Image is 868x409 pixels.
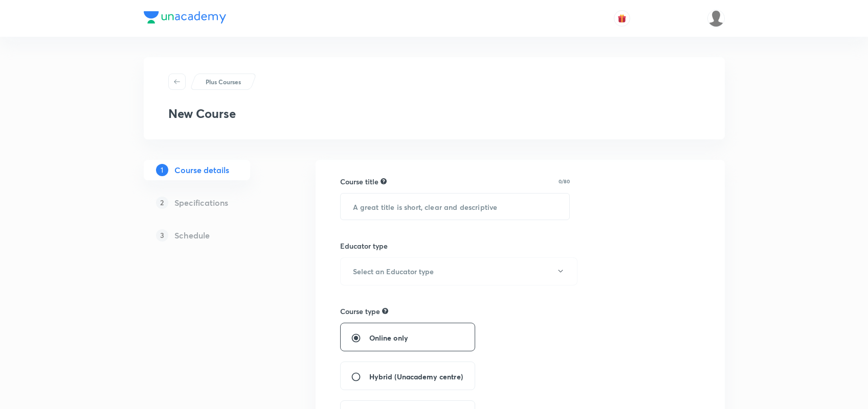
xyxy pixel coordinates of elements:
[381,177,387,186] div: A great title is short, clear and descriptive
[614,10,630,27] button: avatar
[144,11,226,23] img: Company Logo
[341,194,570,220] input: A great title is short, clear and descriptive
[168,106,236,121] h3: New Course
[382,306,388,316] div: A hybrid course can have a mix of online and offline classes. These courses will have restricted ...
[340,240,388,251] h6: Educator type
[369,371,463,382] span: Hybrid (Unacademy centre)
[559,179,570,184] p: 0/80
[174,164,229,176] h5: Course details
[174,229,210,242] h5: Schedule
[340,257,577,285] button: Select an Educator type
[340,306,380,317] h6: Course type
[617,14,627,23] img: avatar
[369,332,408,343] span: Online only
[707,10,725,27] img: Coolm
[156,229,168,242] p: 3
[174,197,228,209] h5: Specifications
[144,11,226,26] a: Company Logo
[206,77,241,86] p: Plus Courses
[156,164,168,176] p: 1
[340,176,379,187] h6: Course title
[156,197,168,209] p: 2
[353,266,434,277] h6: Select an Educator type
